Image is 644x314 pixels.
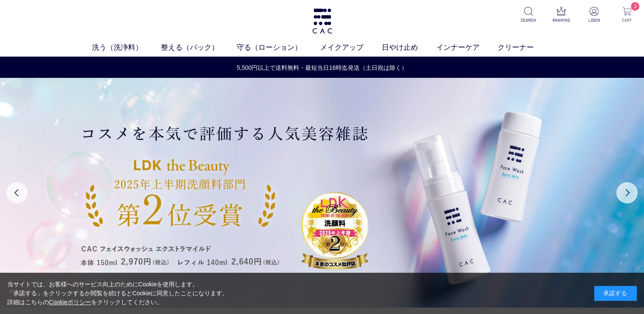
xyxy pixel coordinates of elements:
a: クリーナー [498,42,552,53]
a: Cookieポリシー [49,299,92,305]
span: 3 [631,2,639,11]
p: RANKING [551,17,572,23]
p: SEARCH [518,17,539,23]
button: Previous [6,182,28,203]
p: CART [616,17,637,23]
img: logo [311,9,333,34]
a: 洗う（洗浄料） [92,42,161,53]
a: インナーケア [436,42,498,53]
a: SEARCH [518,7,539,23]
a: 3 CART [616,7,637,23]
div: 当サイトでは、お客様へのサービス向上のためにCookieを使用します。 「承諾する」をクリックするか閲覧を続けるとCookieに同意したことになります。 詳細はこちらの をクリックしてください。 [7,280,229,307]
a: 整える（パック） [161,42,237,53]
a: 日やけ止め [382,42,436,53]
button: Next [616,182,638,203]
a: 守る（ローション） [237,42,320,53]
a: 5,500円以上で送料無料・最短当日16時迄発送（土日祝は除く） [0,63,644,72]
p: LOGIN [584,17,604,23]
a: メイクアップ [320,42,382,53]
a: RANKING [551,7,572,23]
a: LOGIN [584,7,604,23]
div: 承諾する [594,286,637,301]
